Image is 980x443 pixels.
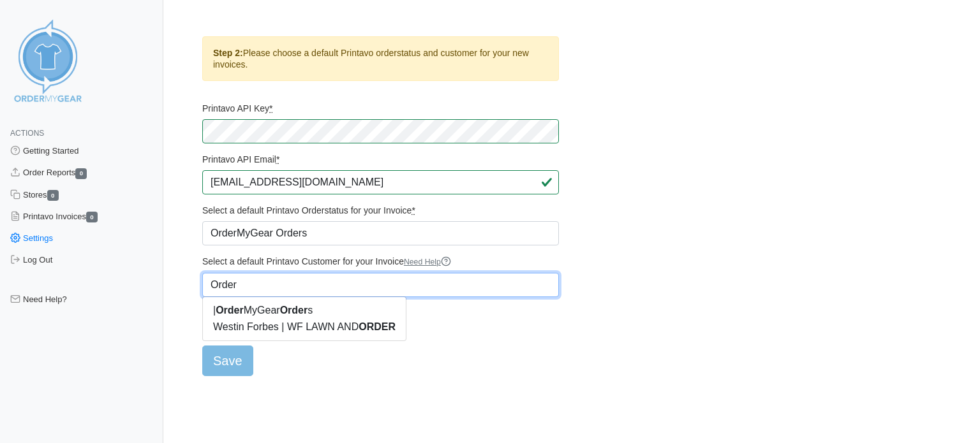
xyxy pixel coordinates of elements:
[202,273,559,297] input: Type at least 4 characters
[202,345,253,376] input: Save
[75,168,87,179] span: 0
[412,205,415,215] abbr: required
[86,212,98,222] span: 0
[10,129,44,138] span: Actions
[359,321,396,332] strong: ORDER
[202,205,559,216] label: Select a default Printavo Orderstatus for your Invoice
[280,305,308,316] strong: Order
[203,302,406,319] a: | MyGear s
[404,258,451,266] a: Need Help
[269,103,272,113] abbr: required
[202,103,559,114] label: Printavo API Key
[202,36,559,81] div: Please choose a default Printavo orderstatus and customer for your new invoices.
[276,154,279,164] abbr: required
[203,319,406,335] a: Westin Forbes | WF LAWN AND
[216,305,244,316] strong: Order
[213,48,243,58] strong: Step 2:
[47,190,59,201] span: 0
[202,256,559,268] label: Select a default Printavo Customer for your Invoice
[202,154,559,165] label: Printavo API Email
